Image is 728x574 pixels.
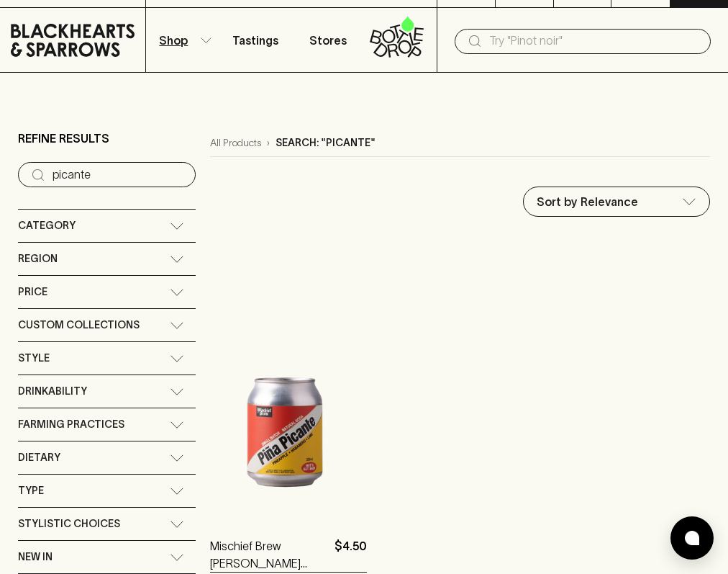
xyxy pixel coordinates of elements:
[291,8,364,72] a: Stores
[309,32,347,49] p: Stores
[524,187,709,216] div: Sort by Relevance
[18,508,196,540] div: Stylistic Choices
[685,531,699,545] img: bubble-icon
[537,193,638,210] p: Sort by Relevance
[159,32,188,49] p: Shop
[210,537,329,572] a: Mischief Brew [PERSON_NAME] Picante 250ml
[18,449,60,467] span: Dietary
[18,541,196,573] div: New In
[18,515,120,533] span: Stylistic Choices
[18,349,50,367] span: Style
[335,537,367,572] p: $4.50
[53,163,184,187] input: Try “Pinot noir”
[18,276,196,308] div: Price
[210,264,367,516] img: Mischief Brew Pina Picante 250ml
[18,342,196,375] div: Style
[18,243,196,275] div: Region
[18,130,109,147] p: Refine Results
[276,135,376,151] p: Search: "picante"
[18,408,196,441] div: Farming Practices
[267,135,270,151] p: ›
[18,375,196,408] div: Drinkability
[146,8,219,72] button: Shop
[18,416,124,434] span: Farming Practices
[18,441,196,474] div: Dietary
[219,8,291,72] a: Tastings
[18,309,196,341] div: Custom Collections
[18,250,58,268] span: Region
[18,475,196,507] div: Type
[18,548,53,566] span: New In
[232,32,278,49] p: Tastings
[18,217,76,235] span: Category
[18,382,87,400] span: Drinkability
[18,482,44,500] span: Type
[18,210,196,242] div: Category
[489,30,699,53] input: Try "Pinot noir"
[18,316,140,334] span: Custom Collections
[210,135,261,151] a: All Products
[18,283,47,301] span: Price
